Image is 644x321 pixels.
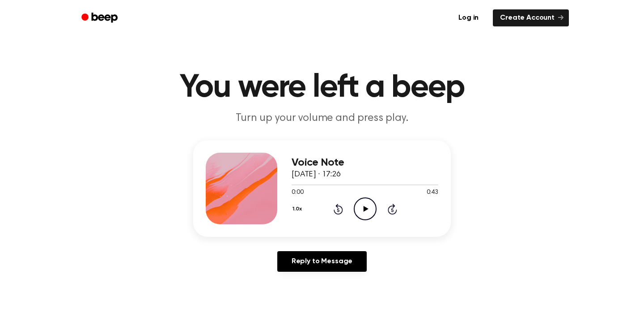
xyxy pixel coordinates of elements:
[292,201,305,217] button: 1.0x
[292,171,341,179] span: [DATE] · 17:26
[292,188,303,197] span: 0:00
[292,157,438,169] h3: Voice Note
[277,251,367,272] a: Reply to Message
[150,111,494,126] p: Turn up your volume and press play.
[493,9,569,26] a: Create Account
[449,8,487,28] a: Log in
[427,188,438,197] span: 0:43
[75,9,126,27] a: Beep
[93,72,551,104] h1: You were left a beep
